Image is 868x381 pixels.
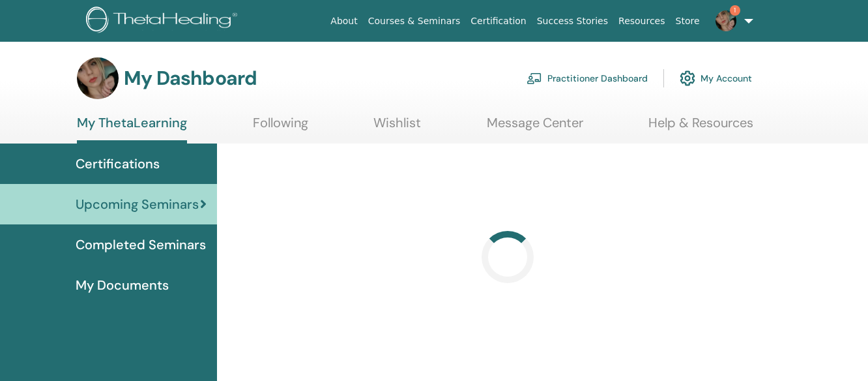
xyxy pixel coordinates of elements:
a: Courses & Seminars [363,9,466,33]
a: Help & Resources [648,115,753,140]
img: default.jpg [716,10,736,31]
a: Success Stories [532,9,613,33]
a: Practitioner Dashboard [527,64,648,93]
img: default.jpg [77,57,119,99]
img: logo.png [86,7,242,36]
a: About [325,9,362,33]
img: chalkboard-teacher.svg [527,72,542,84]
span: 1 [730,5,740,16]
a: Certification [465,9,531,33]
span: My Documents [76,275,169,295]
span: Upcoming Seminars [76,194,199,214]
h3: My Dashboard [124,67,257,90]
a: Wishlist [373,115,421,140]
a: My ThetaLearning [77,115,187,144]
a: Resources [613,9,671,33]
a: Message Center [487,115,583,140]
a: My Account [680,64,752,93]
span: Certifications [76,154,160,174]
span: Completed Seminars [76,235,206,254]
a: Following [253,115,308,140]
img: cog.svg [680,67,695,89]
a: Store [671,9,705,33]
